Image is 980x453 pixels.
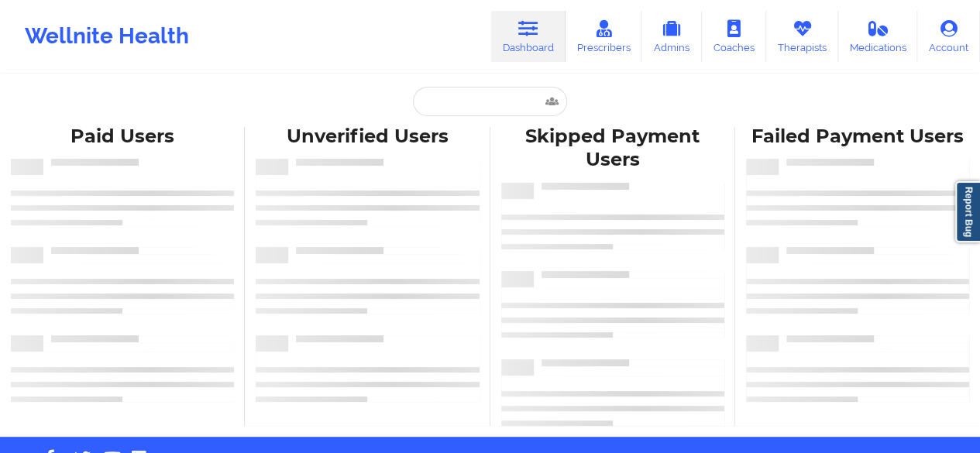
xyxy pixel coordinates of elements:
[917,11,980,62] a: Account
[838,11,918,62] a: Medications
[11,125,234,149] div: Paid Users
[955,181,980,242] a: Report Bug
[566,11,642,62] a: Prescribers
[256,125,479,149] div: Unverified Users
[702,11,766,62] a: Coaches
[746,125,969,149] div: Failed Payment Users
[641,11,702,62] a: Admins
[491,11,566,62] a: Dashboard
[501,125,724,173] div: Skipped Payment Users
[766,11,838,62] a: Therapists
